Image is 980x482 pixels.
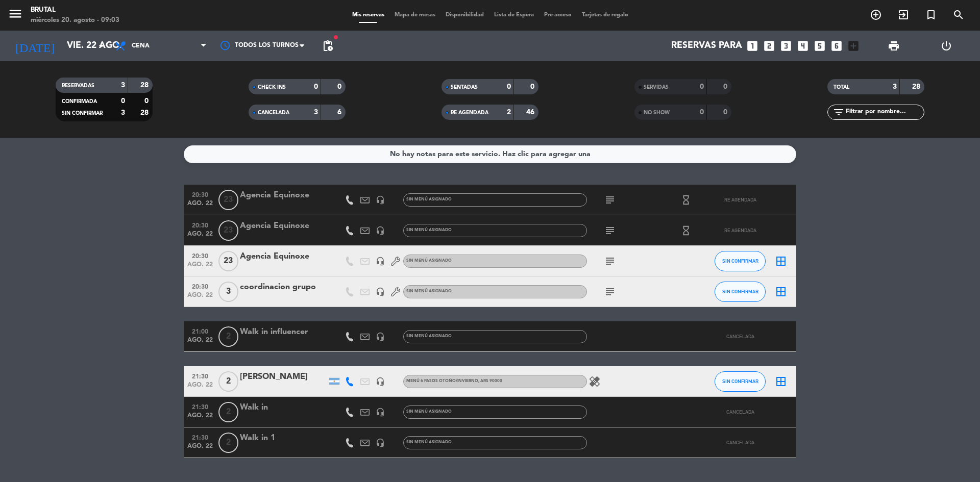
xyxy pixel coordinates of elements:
[406,440,452,444] span: Sin menú asignado
[406,197,452,201] span: Sin menú asignado
[337,83,344,90] strong: 0
[62,83,94,88] span: RESERVADAS
[187,431,213,443] span: 21:30
[700,109,704,116] strong: 0
[406,289,452,293] span: Sin menú asignado
[240,370,327,384] div: [PERSON_NAME]
[187,219,213,231] span: 20:30
[140,82,151,89] strong: 28
[314,83,318,90] strong: 0
[604,286,616,298] i: subject
[376,226,385,235] i: headset_mic
[218,282,238,302] span: 3
[451,110,488,115] span: RE AGENDADA
[187,188,213,200] span: 20:30
[813,39,826,53] i: looks_5
[376,257,385,266] i: headset_mic
[888,40,900,52] span: print
[724,227,756,233] span: RE AGENDADA
[258,110,289,115] span: CANCELADA
[726,409,754,415] span: CANCELADA
[507,109,511,116] strong: 2
[187,200,213,212] span: ago. 22
[333,34,339,40] span: fiber_manual_record
[726,334,754,339] span: CANCELADA
[187,382,213,393] span: ago. 22
[187,337,213,348] span: ago. 22
[376,377,385,386] i: headset_mic
[507,83,511,90] strong: 0
[62,111,103,116] span: SIN CONFIRMAR
[530,83,536,90] strong: 0
[187,261,213,273] span: ago. 22
[715,326,766,347] button: CANCELADA
[8,6,23,25] button: menu
[715,282,766,302] button: SIN CONFIRMAR
[775,286,787,298] i: border_all
[715,190,766,210] button: RE AGENDADA
[700,83,704,90] strong: 0
[722,289,758,294] span: SIN CONFIRMAR
[240,281,327,294] div: coordinacion grupo
[893,83,897,90] strong: 3
[912,83,922,90] strong: 28
[644,85,669,90] span: SERVIDAS
[539,12,577,18] span: Pre-acceso
[830,39,843,53] i: looks_6
[406,410,452,414] span: Sin menú asignado
[722,258,758,264] span: SIN CONFIRMAR
[347,12,389,18] span: Mis reservas
[406,379,502,383] span: Menú 6 Pasos Otoño/Invierno
[589,375,601,388] i: healing
[132,42,150,49] span: Cena
[187,400,213,412] span: 21:30
[715,251,766,271] button: SIN CONFIRMAR
[218,402,238,422] span: 2
[845,107,924,118] input: Filtrar por nombre...
[478,379,502,383] span: , ARS 90000
[604,255,616,267] i: subject
[940,40,952,52] i: power_settings_new
[240,325,327,339] div: Walk in influencer
[920,31,972,61] div: LOG OUT
[31,5,119,15] div: Brutal
[832,106,845,118] i: filter_list
[376,332,385,341] i: headset_mic
[121,82,125,89] strong: 3
[724,197,756,202] span: RE AGENDADA
[671,41,742,51] span: Reservas para
[604,194,616,206] i: subject
[406,228,452,232] span: Sin menú asignado
[723,109,729,116] strong: 0
[746,39,759,53] i: looks_one
[722,378,758,384] span: SIN CONFIRMAR
[121,97,125,105] strong: 0
[763,39,776,53] i: looks_two
[715,371,766,392] button: SIN CONFIRMAR
[715,402,766,422] button: CANCELADA
[240,219,327,233] div: Agencia Equinoxe
[240,189,327,202] div: Agencia Equinoxe
[723,83,729,90] strong: 0
[779,39,793,53] i: looks_3
[440,12,489,18] span: Disponibilidad
[796,39,810,53] i: looks_4
[376,195,385,205] i: headset_mic
[644,110,670,115] span: NO SHOW
[258,85,286,90] span: CHECK INS
[775,375,787,388] i: border_all
[337,109,344,116] strong: 6
[218,251,238,271] span: 23
[121,109,125,116] strong: 3
[218,433,238,453] span: 2
[187,443,213,454] span: ago. 22
[218,326,238,347] span: 2
[140,109,151,116] strong: 28
[577,12,633,18] span: Tarjetas de regalo
[240,432,327,445] div: Walk in 1
[62,99,97,104] span: CONFIRMADA
[187,412,213,424] span: ago. 22
[389,12,440,18] span: Mapa de mesas
[187,370,213,382] span: 21:30
[322,40,334,52] span: pending_actions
